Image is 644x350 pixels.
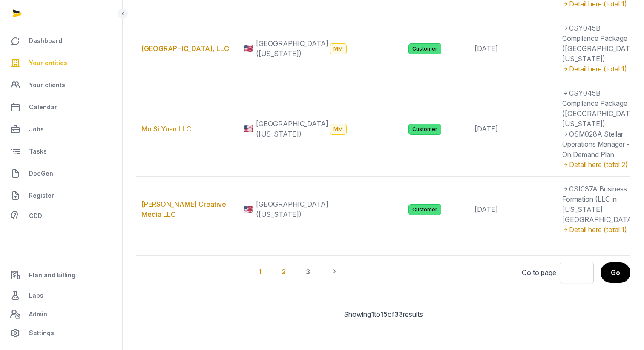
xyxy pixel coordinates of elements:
[256,199,328,219] span: [GEOGRAPHIC_DATA] ([US_STATE])
[29,168,53,179] span: DocGen
[29,270,75,280] span: Plan and Billing
[136,309,630,319] div: Showing to of results
[7,53,115,73] a: Your entities
[408,124,441,135] span: Customer
[7,141,115,162] a: Tasks
[29,102,57,112] span: Calendar
[7,75,115,95] a: Your clients
[562,185,637,224] span: CSI037A Business Formation (LLC in [US_STATE] [GEOGRAPHIC_DATA])
[141,125,191,133] a: Mo Si Yuan LLC
[562,225,637,235] div: Detail here (total 1)
[371,310,374,319] span: 1
[248,256,272,287] div: 1
[7,97,115,117] a: Calendar
[7,285,115,306] a: Labs
[562,159,637,170] div: Detail here (total 2)
[256,119,328,139] span: [GEOGRAPHIC_DATA] ([US_STATE])
[29,146,47,157] span: Tasks
[141,44,229,53] a: [GEOGRAPHIC_DATA], LLC
[330,124,347,135] span: MM
[248,256,349,287] nav: Pagination
[408,43,441,54] span: Customer
[469,81,557,177] td: [DATE]
[469,177,557,242] td: [DATE]
[469,16,557,81] td: [DATE]
[29,328,54,338] span: Settings
[29,80,65,90] span: Your clients
[330,43,347,54] span: MM
[296,256,320,287] div: 3
[141,200,226,219] a: [PERSON_NAME] Creative Media LLC
[601,262,630,283] button: Go
[29,58,67,68] span: Your entities
[29,309,47,319] span: Admin
[7,208,115,225] a: CDD
[562,89,637,128] span: CSY045B Compliance Package ([GEOGRAPHIC_DATA] [US_STATE])
[408,204,441,215] span: Customer
[7,31,115,51] a: Dashboard
[394,310,403,319] span: 33
[7,185,115,206] a: Register
[7,265,115,285] a: Plan and Billing
[29,36,62,46] span: Dashboard
[562,64,637,74] div: Detail here (total 1)
[562,24,637,63] span: CSY045B Compliance Package ([GEOGRAPHIC_DATA] [US_STATE])
[7,323,115,343] a: Settings
[7,163,115,184] a: DocGen
[256,38,328,59] span: [GEOGRAPHIC_DATA] ([US_STATE])
[562,130,630,159] span: OSM028A Stellar Operations Manager - On Demand Plan
[7,119,115,139] a: Jobs
[29,211,42,221] span: CDD
[29,124,44,134] span: Jobs
[29,191,54,201] span: Register
[29,290,43,301] span: Labs
[271,256,296,287] div: 2
[380,310,388,319] span: 15
[7,306,115,323] a: Admin
[522,267,556,278] label: Go to page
